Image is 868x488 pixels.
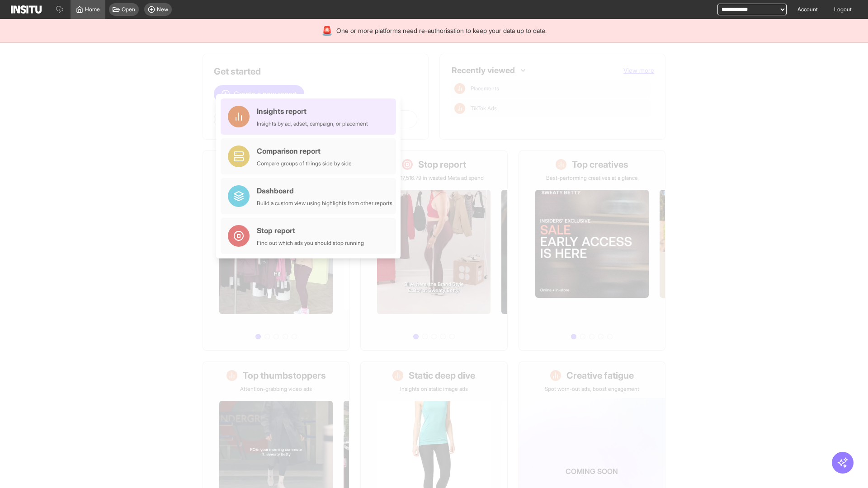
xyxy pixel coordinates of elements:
[257,225,364,236] div: Stop report
[257,185,392,196] div: Dashboard
[257,200,392,207] div: Build a custom view using highlights from other reports
[257,145,352,156] div: Comparison report
[257,160,352,167] div: Compare groups of things side by side
[157,6,168,13] span: New
[336,26,547,35] span: One or more platforms need re-authorisation to keep your data up to date.
[257,239,364,247] div: Find out which ads you should stop running
[122,6,135,13] span: Open
[11,5,42,14] img: Logo
[321,24,333,37] div: 🚨
[257,106,368,117] div: Insights report
[85,6,100,13] span: Home
[257,120,368,127] div: Insights by ad, adset, campaign, or placement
